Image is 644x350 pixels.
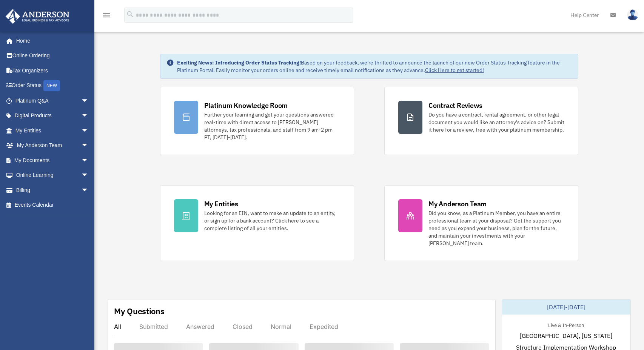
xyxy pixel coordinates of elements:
[425,67,484,74] a: Click Here to get started!
[384,87,578,155] a: Contract Reviews Do you have a contract, rental agreement, or other legal document you would like...
[5,123,100,138] a: My Entitiesarrow_drop_down
[102,11,111,20] i: menu
[81,123,96,138] span: arrow_drop_down
[186,323,214,330] div: Answered
[542,321,590,329] div: Live & In-Person
[102,13,111,20] a: menu
[177,59,301,66] strong: Exciting News: Introducing Order Status Tracking!
[5,138,100,153] a: My Anderson Teamarrow_drop_down
[81,168,96,183] span: arrow_drop_down
[5,48,100,63] a: Online Ordering
[384,185,578,261] a: My Anderson Team Did you know, as a Platinum Member, you have an entire professional team at your...
[5,63,100,78] a: Tax Organizers
[81,138,96,154] span: arrow_drop_down
[43,80,60,91] div: NEW
[3,9,72,24] img: Anderson Advisors Platinum Portal
[428,111,564,134] div: Do you have a contract, rental agreement, or other legal document you would like an attorney's ad...
[81,93,96,109] span: arrow_drop_down
[5,198,100,213] a: Events Calendar
[428,199,487,209] div: My Anderson Team
[233,323,253,330] div: Closed
[204,111,340,141] div: Further your learning and get your questions answered real-time with direct access to [PERSON_NAM...
[5,33,96,48] a: Home
[502,299,631,315] div: [DATE]-[DATE]
[204,209,340,232] div: Looking for an EIN, want to make an update to an entity, or sign up for a bank account? Click her...
[428,209,564,247] div: Did you know, as a Platinum Member, you have an entire professional team at your disposal? Get th...
[204,101,288,110] div: Platinum Knowledge Room
[81,108,96,124] span: arrow_drop_down
[5,183,100,198] a: Billingarrow_drop_down
[114,323,121,330] div: All
[160,87,354,155] a: Platinum Knowledge Room Further your learning and get your questions answered real-time with dire...
[204,199,238,209] div: My Entities
[126,10,134,18] i: search
[5,93,100,108] a: Platinum Q&Aarrow_drop_down
[5,78,100,94] a: Order StatusNEW
[271,323,291,330] div: Normal
[81,183,96,198] span: arrow_drop_down
[177,59,572,74] div: Based on your feedback, we're thrilled to announce the launch of our new Order Status Tracking fe...
[160,185,354,261] a: My Entities Looking for an EIN, want to make an update to an entity, or sign up for a bank accoun...
[5,153,100,168] a: My Documentsarrow_drop_down
[139,323,168,330] div: Submitted
[5,108,100,123] a: Digital Productsarrow_drop_down
[520,331,612,340] span: [GEOGRAPHIC_DATA], [US_STATE]
[428,101,482,110] div: Contract Reviews
[81,153,96,168] span: arrow_drop_down
[114,305,165,317] div: My Questions
[5,168,100,183] a: Online Learningarrow_drop_down
[627,9,638,20] img: User Pic
[310,323,338,330] div: Expedited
